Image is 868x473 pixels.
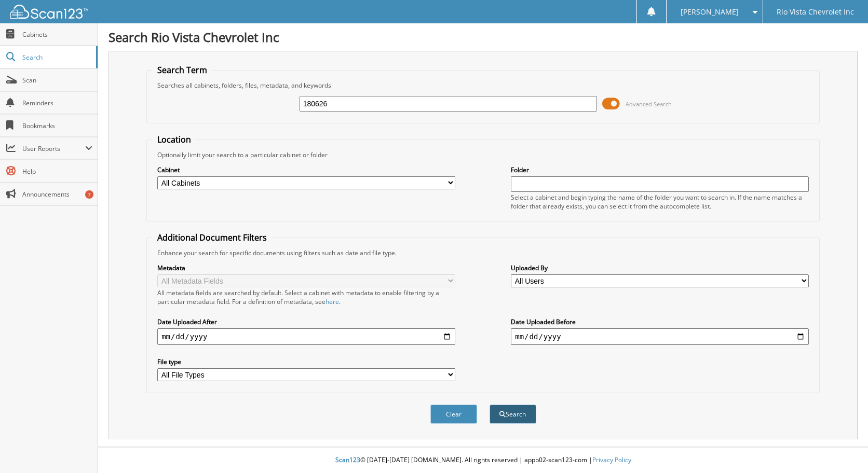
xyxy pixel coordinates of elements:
img: scan123-logo-white.svg [10,5,88,19]
label: Cabinet [157,165,455,174]
label: Uploaded By [511,263,809,272]
label: Metadata [157,263,455,272]
label: Date Uploaded After [157,317,455,326]
span: Announcements [22,190,92,199]
span: Rio Vista Chevrolet Inc [777,9,854,15]
span: Reminders [22,99,92,107]
span: Bookmarks [22,121,92,130]
div: Searches all cabinets, folders, files, metadata, and keywords [152,81,814,90]
input: end [511,328,809,345]
a: here [325,297,339,306]
div: Enhance your search for specific documents using filters such as date and file type. [152,248,814,257]
span: Scan [22,76,92,85]
button: Search [490,405,536,424]
span: Search [22,53,91,62]
label: Date Uploaded Before [511,317,809,326]
button: Clear [430,405,477,424]
div: © [DATE]-[DATE] [DOMAIN_NAME]. All rights reserved | appb02-scan123-com | [98,448,868,473]
legend: Additional Document Filters [152,232,272,243]
div: Select a cabinet and begin typing the name of the folder you want to search in. If the name match... [511,193,809,211]
label: Folder [511,165,809,174]
legend: Search Term [152,64,212,76]
span: [PERSON_NAME] [681,9,739,15]
div: 7 [85,190,93,199]
a: Privacy Policy [592,455,631,464]
div: Optionally limit your search to a particular cabinet or folder [152,150,814,159]
span: Help [22,167,92,176]
span: Scan123 [335,455,360,464]
label: File type [157,357,455,366]
span: Cabinets [22,30,92,39]
h1: Search Rio Vista Chevrolet Inc [108,29,858,46]
span: Advanced Search [626,100,672,108]
legend: Location [152,134,196,145]
span: User Reports [22,144,85,153]
div: All metadata fields are searched by default. Select a cabinet with metadata to enable filtering b... [157,288,455,306]
input: start [157,328,455,345]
